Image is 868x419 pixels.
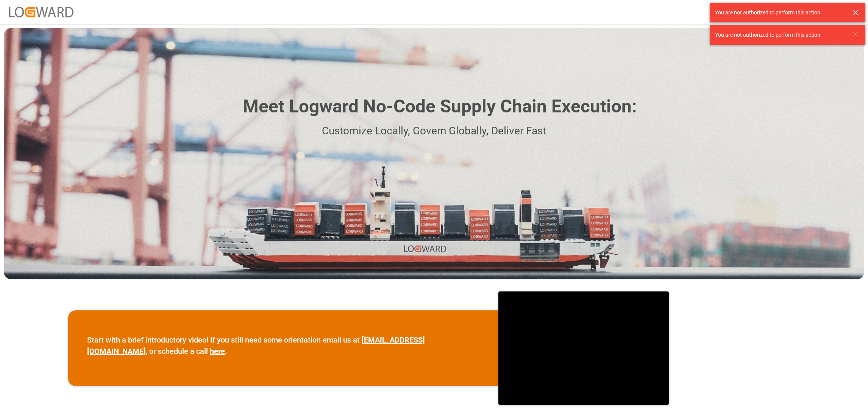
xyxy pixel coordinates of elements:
[715,9,845,17] div: You are not authorized to perform this action
[231,123,637,140] p: Customize Locally, Govern Globally, Deliver Fast
[715,31,845,39] div: You are not authorized to perform this action
[210,347,225,356] a: here
[87,334,479,357] p: Start with a brief introductory video! If you still need some orientation email us at , or schedu...
[243,93,637,120] h1: Meet Logward No-Code Supply Chain Execution:
[9,7,73,17] img: Logward_new_orange.png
